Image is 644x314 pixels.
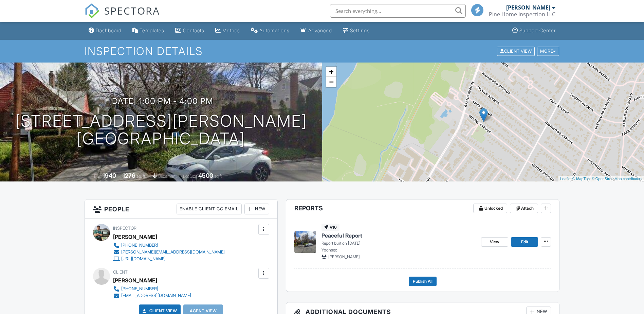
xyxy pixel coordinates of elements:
[121,243,158,248] div: [PHONE_NUMBER]
[519,28,556,33] div: Support Center
[113,242,225,249] a: [PHONE_NUMBER]
[183,174,197,179] span: Lot Size
[326,67,336,77] a: Zoom in
[109,97,213,106] h3: [DATE] 1:00 pm - 4:00 pm
[506,4,550,11] div: [PERSON_NAME]
[592,177,642,181] a: © OpenStreetMap contributors
[183,28,204,33] div: Contacts
[213,24,243,37] a: Metrics
[140,28,164,33] div: Templates
[350,28,370,33] div: Settings
[113,226,136,231] span: Inspector
[489,11,555,18] div: Pine Home Inspection LLC
[121,286,158,292] div: [PHONE_NUMBER]
[123,172,135,179] div: 1276
[136,174,146,179] span: sq. ft.
[172,24,207,37] a: Contacts
[537,47,559,56] div: More
[198,172,213,179] div: 4500
[330,4,466,18] input: Search everything...
[497,47,535,56] div: Client View
[244,204,269,214] div: New
[158,174,177,179] span: basement
[130,24,167,37] a: Templates
[308,28,332,33] div: Advanced
[113,292,191,299] a: [EMAIL_ADDRESS][DOMAIN_NAME]
[94,174,102,179] span: Built
[96,28,122,33] div: Dashboard
[222,28,240,33] div: Metrics
[85,9,160,23] a: SPECTORA
[496,48,536,53] a: Client View
[214,174,223,179] span: sq.ft.
[298,24,335,37] a: Advanced
[104,3,160,18] span: SPECTORA
[103,172,116,179] div: 1940
[113,285,191,292] a: [PHONE_NUMBER]
[121,293,191,298] div: [EMAIL_ADDRESS][DOMAIN_NAME]
[248,24,292,37] a: Automations (Basic)
[113,275,157,285] div: [PERSON_NAME]
[259,28,290,33] div: Automations
[340,24,372,37] a: Settings
[85,3,99,18] img: The Best Home Inspection Software - Spectora
[15,112,307,148] h1: [STREET_ADDRESS][PERSON_NAME] [GEOGRAPHIC_DATA]
[326,77,336,87] a: Zoom out
[121,249,225,255] div: [PERSON_NAME][EMAIL_ADDRESS][DOMAIN_NAME]
[177,204,242,214] div: Enable Client CC Email
[560,177,571,181] a: Leaflet
[121,256,166,262] div: [URL][DOMAIN_NAME]
[113,269,128,275] span: Client
[572,177,591,181] a: © MapTiler
[510,24,558,37] a: Support Center
[85,199,277,219] h3: People
[86,24,124,37] a: Dashboard
[113,256,225,262] a: [URL][DOMAIN_NAME]
[113,249,225,256] a: [PERSON_NAME][EMAIL_ADDRESS][DOMAIN_NAME]
[558,176,644,182] div: |
[113,232,157,242] div: [PERSON_NAME]
[85,45,560,57] h1: Inspection Details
